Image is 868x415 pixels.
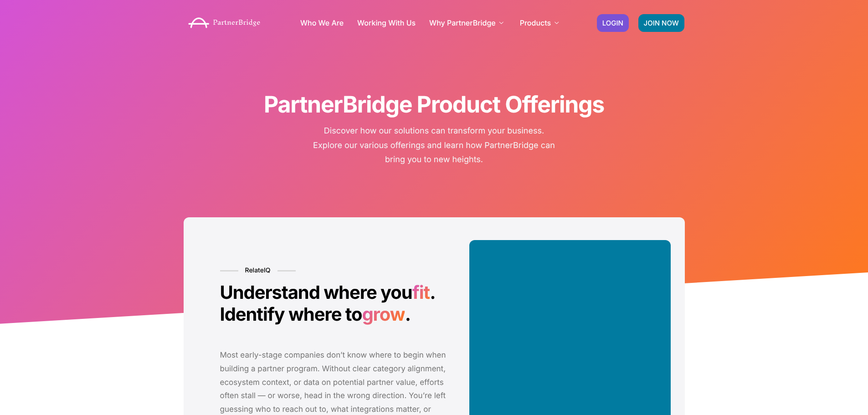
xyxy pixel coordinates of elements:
[412,282,430,303] span: fit
[220,282,457,325] h2: Understand where you . Identify where to .
[357,19,416,26] a: Working With Us
[309,124,560,167] p: Discover how our solutions can transform your business. Explore our various offerings and learn h...
[184,91,685,118] h1: PartnerBridge Product Offerings
[602,20,623,26] span: LOGIN
[638,14,684,32] a: JOIN NOW
[362,303,405,325] span: grow
[520,19,561,26] a: Products
[429,19,506,26] a: Why PartnerBridge
[220,266,296,275] h6: RelateIQ
[597,14,629,32] a: LOGIN
[300,19,344,26] a: Who We Are
[644,20,679,26] span: JOIN NOW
